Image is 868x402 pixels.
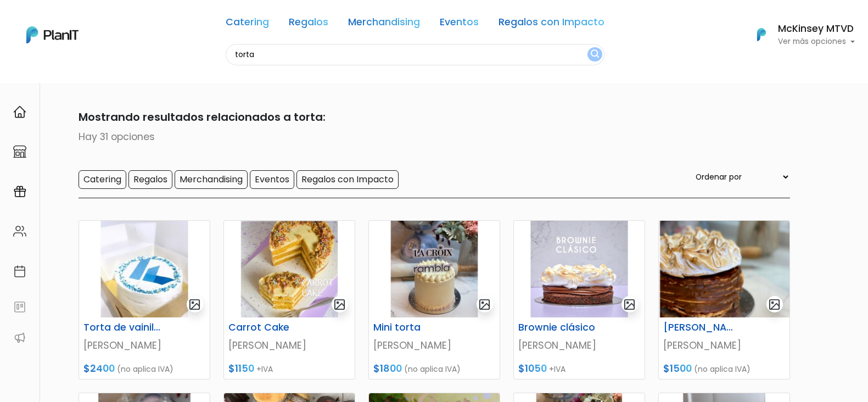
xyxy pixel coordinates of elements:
p: [PERSON_NAME] [228,338,350,353]
a: Merchandising [348,18,420,31]
input: Regalos [128,170,172,189]
input: Regalos con Impacto [296,170,399,189]
img: thumb_WhatsApp_Image_2023-11-27_at_15.39.19__1_.jpg [514,221,645,317]
img: campaigns-02234683943229c281be62815700db0a1741e53638e28bf9629b52c665b00959.svg [13,185,26,198]
p: [PERSON_NAME] [83,338,205,353]
img: thumb_Imagen_de_WhatsApp_2023-03-21_a_las_11.32.44.jpg [369,221,500,317]
h6: Mini torta [367,322,457,333]
img: thumb_2000___2000-Photoroom_-_2024-09-23T143436.038.jpg [79,221,210,317]
img: gallery-light [623,298,636,311]
img: thumb_Captura_de_pantalla_2025-08-20_095023.png [659,221,789,317]
span: (no aplica IVA) [694,364,751,375]
p: [PERSON_NAME] [373,338,495,353]
a: Regalos con Impacto [499,18,604,31]
img: gallery-light [333,298,346,311]
img: gallery-light [188,298,201,311]
p: [PERSON_NAME] [663,338,785,353]
span: $1150 [228,362,254,375]
a: gallery-light Mini torta [PERSON_NAME] $1800 (no aplica IVA) [368,220,500,379]
img: feedback-78b5a0c8f98aac82b08bfc38622c3050aee476f2c9584af64705fc4e61158814.svg [13,300,26,314]
span: $2400 [83,362,115,375]
input: Catering [79,170,126,189]
img: gallery-light [478,298,491,311]
a: Eventos [440,18,479,31]
img: PlanIt Logo [26,26,79,43]
a: Regalos [289,18,328,31]
input: Buscá regalos, desayunos, y más [226,44,604,65]
img: calendar-87d922413cdce8b2cf7b7f5f62616a5cf9e4887200fb71536465627b3292af00.svg [13,265,26,278]
p: Ver más opciones [778,38,855,46]
a: gallery-light Torta de vainilla [PERSON_NAME] $2400 (no aplica IVA) [79,220,210,379]
h6: McKinsey MTVD [778,24,855,34]
p: Mostrando resultados relacionados a torta: [79,109,790,125]
input: Eventos [250,170,294,189]
h6: Carrot Cake [222,322,312,333]
a: gallery-light Carrot Cake [PERSON_NAME] $1150 +IVA [223,220,355,379]
img: home-e721727adea9d79c4d83392d1f703f7f8bce08238fde08b1acbfd93340b81755.svg [13,105,26,119]
span: $1800 [373,362,402,375]
span: $1050 [518,362,547,375]
span: +IVA [549,364,565,375]
h6: Torta de vainilla [77,322,167,333]
img: marketplace-4ceaa7011d94191e9ded77b95e3339b90024bf715f7c57f8cf31f2d8c509eaba.svg [13,145,26,158]
a: gallery-light Brownie clásico [PERSON_NAME] $1050 +IVA [513,220,645,379]
img: thumb_WhatsApp_Image_2023-11-27_at_15.39.20.jpg [224,221,355,317]
input: Merchandising [175,170,248,189]
p: [PERSON_NAME] [518,338,640,353]
p: Hay 31 opciones [79,130,790,144]
img: PlanIt Logo [749,23,774,47]
h6: Brownie clásico [512,322,602,333]
h6: [PERSON_NAME] [657,322,747,333]
a: Catering [226,18,269,31]
span: $1500 [663,362,692,375]
img: partners-52edf745621dab592f3b2c58e3bca9d71375a7ef29c3b500c9f145b62cc070d4.svg [13,331,26,344]
img: gallery-light [768,298,781,311]
span: +IVA [256,364,273,375]
button: PlanIt Logo McKinsey MTVD Ver más opciones [743,20,855,49]
img: search_button-432b6d5273f82d61273b3651a40e1bd1b912527efae98b1b7a1b2c0702e16a8d.svg [591,49,599,60]
a: gallery-light [PERSON_NAME] [PERSON_NAME] $1500 (no aplica IVA) [658,220,790,379]
img: people-662611757002400ad9ed0e3c099ab2801c6687ba6c219adb57efc949bc21e19d.svg [13,225,26,238]
span: (no aplica IVA) [117,364,173,375]
span: (no aplica IVA) [404,364,461,375]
